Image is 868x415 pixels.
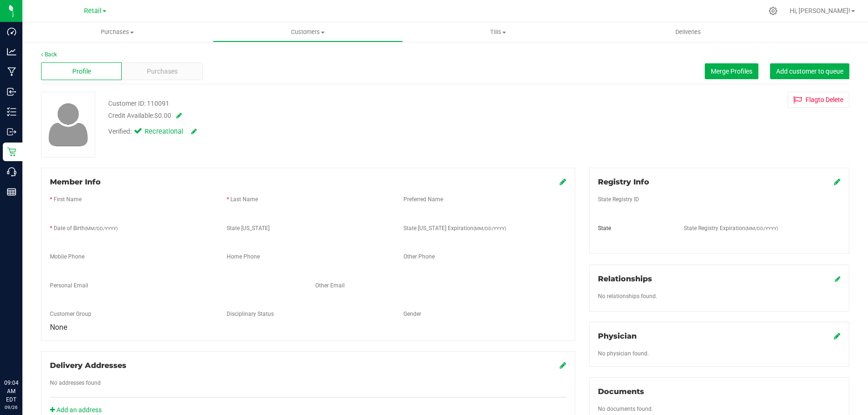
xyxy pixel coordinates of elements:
[7,27,16,36] inline-svg: Dashboard
[22,22,213,42] a: Purchases
[598,195,639,204] label: State Registry ID
[50,177,101,186] span: Member Info
[147,67,178,76] span: Purchases
[50,281,88,290] label: Personal Email
[7,167,16,177] inline-svg: Call Center
[50,361,126,370] span: Delivery Addresses
[54,195,82,204] label: First Name
[598,350,649,357] span: No physician found.
[787,92,849,108] button: Flagto Delete
[50,323,67,332] span: None
[4,379,18,404] p: 09:04 AM EDT
[54,224,118,232] label: Date of Birth
[50,252,84,261] label: Mobile Phone
[403,195,443,204] label: Preferred Name
[7,107,16,116] inline-svg: Inventory
[711,68,752,75] span: Merge Profiles
[108,99,169,109] div: Customer ID: 110091
[598,406,653,412] span: No documents found.
[50,310,91,318] label: Customer Group
[145,127,182,137] span: Recreational
[50,379,101,387] label: No addresses found
[108,127,197,137] div: Verified:
[213,22,403,42] a: Customers
[84,7,102,15] span: Retail
[473,226,506,231] span: (MM/DD/YYYY)
[50,406,102,414] a: Add an address
[598,274,652,283] span: Relationships
[41,51,57,58] a: Back
[7,147,16,156] inline-svg: Retail
[598,332,637,340] span: Physician
[7,67,16,76] inline-svg: Manufacturing
[44,101,93,149] img: user-icon.png
[315,281,345,290] label: Other Email
[790,7,850,14] span: Hi, [PERSON_NAME]!
[22,28,213,36] span: Purchases
[7,47,16,56] inline-svg: Analytics
[4,404,18,411] p: 09/26
[663,28,714,36] span: Deliveries
[403,252,435,261] label: Other Phone
[72,67,91,76] span: Profile
[593,22,784,42] a: Deliveries
[7,127,16,136] inline-svg: Outbound
[770,63,849,79] button: Add customer to queue
[227,252,260,261] label: Home Phone
[230,195,258,204] label: Last Name
[684,224,778,232] label: State Registry Expiration
[598,292,657,300] label: No relationships found.
[403,22,593,42] a: Tills
[745,226,778,231] span: (MM/DD/YYYY)
[403,310,421,318] label: Gender
[403,28,593,36] span: Tills
[154,112,171,119] span: $0.00
[85,226,118,231] span: (MM/DD/YYYY)
[28,339,39,350] iframe: Resource center unread badge
[7,87,16,96] inline-svg: Inbound
[108,111,506,121] div: Credit Available:
[227,224,270,232] label: State [US_STATE]
[598,177,649,186] span: Registry Info
[767,7,779,15] div: Manage settings
[403,224,506,232] label: State [US_STATE] Expiration
[213,28,403,36] span: Customers
[9,340,37,368] iframe: Resource center
[591,224,676,232] div: State
[705,63,758,79] button: Merge Profiles
[227,310,274,318] label: Disciplinary Status
[7,187,16,197] inline-svg: Reports
[776,68,843,75] span: Add customer to queue
[598,387,644,396] span: Documents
